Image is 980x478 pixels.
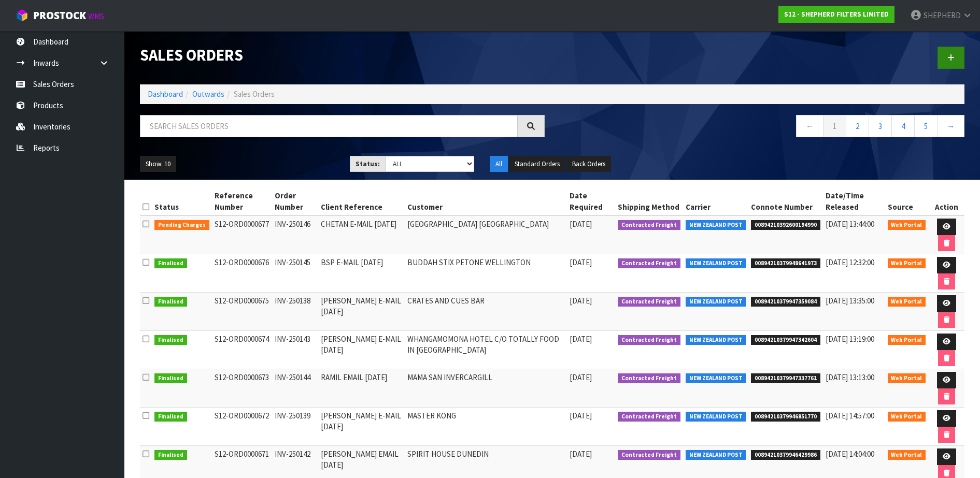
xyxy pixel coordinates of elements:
[826,372,874,382] span: [DATE] 13:13:00
[751,297,820,307] span: 00894210379947359084
[490,156,508,172] button: All
[888,412,926,422] span: Web Portal
[570,411,592,421] span: [DATE]
[567,187,616,215] th: Date Required
[888,220,926,230] span: Web Portal
[618,412,680,422] span: Contracted Freight
[405,293,566,331] td: CRATES AND CUES BAR
[888,335,926,345] span: Web Portal
[751,373,820,384] span: 00894210379947337761
[686,258,746,269] span: NEW ZEALAND POST
[869,115,892,137] a: 3
[318,187,405,215] th: Client Reference
[272,331,318,369] td: INV-250143
[212,369,273,408] td: S12-ORD0000673
[751,220,820,230] span: 00894210392600194990
[937,115,964,137] a: →
[618,258,680,269] span: Contracted Freight
[570,219,592,229] span: [DATE]
[405,187,566,215] th: Customer
[212,293,273,331] td: S12-ORD0000675
[318,369,405,408] td: RAMIL EMAIL [DATE]
[140,156,176,172] button: Show: 10
[888,450,926,460] span: Web Portal
[751,412,820,422] span: 00894210379946851770
[796,115,823,137] a: ←
[823,115,846,137] a: 1
[751,258,820,269] span: 00894210379948641973
[888,258,926,269] span: Web Portal
[318,293,405,331] td: [PERSON_NAME] E-MAIL [DATE]
[154,258,187,269] span: Finalised
[272,408,318,446] td: INV-250139
[748,187,823,215] th: Connote Number
[823,187,885,215] th: Date/Time Released
[272,187,318,215] th: Order Number
[784,10,889,19] strong: S12 - SHEPHERD FILTERS LIMITED
[405,331,566,369] td: WHANGAMOMONA HOTEL C/O TOTALLY FOOD IN [GEOGRAPHIC_DATA]
[318,331,405,369] td: [PERSON_NAME] E-MAIL [DATE]
[683,187,749,215] th: Carrier
[148,89,183,99] a: Dashboard
[152,187,212,215] th: Status
[140,115,518,137] input: Search sales orders
[618,220,680,230] span: Contracted Freight
[405,215,566,254] td: [GEOGRAPHIC_DATA] [GEOGRAPHIC_DATA]
[826,296,874,306] span: [DATE] 13:35:00
[405,408,566,446] td: MASTER KONG
[751,450,820,460] span: 00894210379946429986
[272,293,318,331] td: INV-250138
[686,412,746,422] span: NEW ZEALAND POST
[272,215,318,254] td: INV-250146
[318,254,405,293] td: BSP E-MAIL [DATE]
[618,297,680,307] span: Contracted Freight
[509,156,565,172] button: Standard Orders
[826,411,874,421] span: [DATE] 14:57:00
[570,372,592,382] span: [DATE]
[751,335,820,345] span: 00894210379947342604
[405,254,566,293] td: BUDDAH STIX PETONE WELLINGTON
[570,257,592,267] span: [DATE]
[570,296,592,306] span: [DATE]
[570,449,592,459] span: [DATE]
[888,297,926,307] span: Web Portal
[33,9,86,22] span: ProStock
[891,115,915,137] a: 4
[318,408,405,446] td: [PERSON_NAME] E-MAIL [DATE]
[686,373,746,384] span: NEW ZEALAND POST
[272,254,318,293] td: INV-250145
[826,449,874,459] span: [DATE] 14:04:00
[686,297,746,307] span: NEW ZEALAND POST
[154,373,187,384] span: Finalised
[928,187,964,215] th: Action
[924,10,961,20] span: SHEPHERD
[686,335,746,345] span: NEW ZEALAND POST
[618,373,680,384] span: Contracted Freight
[826,257,874,267] span: [DATE] 12:32:00
[88,11,104,21] small: WMS
[212,408,273,446] td: S12-ORD0000672
[212,187,273,215] th: Reference Number
[356,160,380,168] strong: Status:
[154,450,187,460] span: Finalised
[686,220,746,230] span: NEW ZEALAND POST
[16,9,29,22] img: cube-alt.png
[154,335,187,345] span: Finalised
[615,187,683,215] th: Shipping Method
[234,89,275,99] span: Sales Orders
[686,450,746,460] span: NEW ZEALAND POST
[618,335,680,345] span: Contracted Freight
[154,297,187,307] span: Finalised
[212,215,273,254] td: S12-ORD0000677
[318,215,405,254] td: CHETAN E-MAIL [DATE]
[272,369,318,408] td: INV-250144
[846,115,869,137] a: 2
[154,412,187,422] span: Finalised
[566,156,611,172] button: Back Orders
[888,373,926,384] span: Web Portal
[560,115,965,140] nav: Page navigation
[212,254,273,293] td: S12-ORD0000676
[914,115,938,137] a: 5
[885,187,929,215] th: Source
[154,220,209,230] span: Pending Charges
